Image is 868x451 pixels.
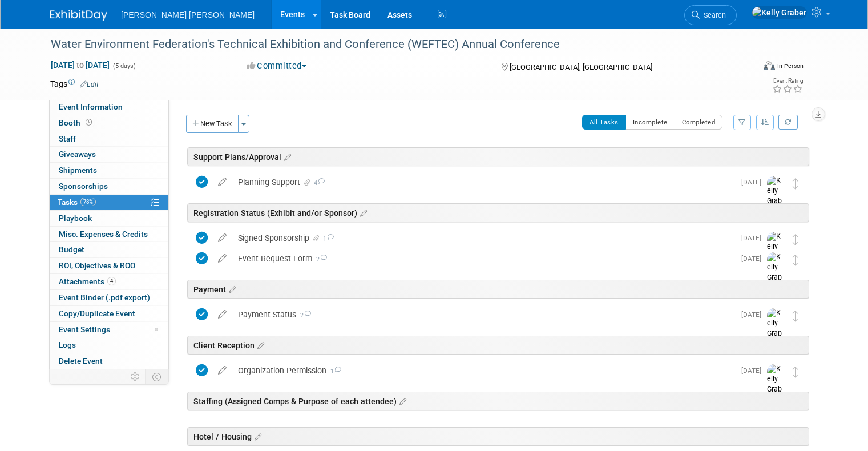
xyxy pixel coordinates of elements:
[112,62,136,70] span: (5 days)
[741,367,767,375] span: [DATE]
[741,234,767,242] span: [DATE]
[50,10,107,21] img: ExhibitDay
[767,308,784,349] img: Kelly Graber
[793,234,798,245] i: Move task
[75,61,86,70] span: to
[47,34,740,55] div: Water Environment Federation's Technical Exhibition and Conference (WEFTEC) Annual Conference
[243,60,311,72] button: Committed
[232,228,734,248] div: Signed Sponsorship
[50,60,110,70] span: [DATE] [DATE]
[767,364,784,405] img: Kelly Graber
[126,369,146,384] td: Personalize Event Tab Strip
[50,131,168,147] a: Staff
[58,198,96,207] span: Tasks
[232,172,734,192] div: Planning Support
[50,179,168,194] a: Sponsorships
[296,312,311,319] span: 2
[50,195,168,210] a: Tasks78%
[281,151,291,162] a: Edit sections
[255,339,264,351] a: Edit sections
[50,337,168,353] a: Logs
[50,322,168,337] a: Event Settings
[684,5,737,25] a: Search
[50,211,168,226] a: Playbook
[59,325,110,334] span: Event Settings
[793,178,798,189] i: Move task
[155,328,158,331] span: Modified Layout
[252,430,261,442] a: Edit sections
[212,365,232,376] a: edit
[778,115,798,130] a: Refresh
[692,59,804,76] div: Event Format
[146,369,169,384] td: Toggle Event Tabs
[312,179,325,187] span: 4
[764,61,775,70] img: Format-Inperson.png
[321,235,334,243] span: 1
[767,252,784,293] img: Kelly Graber
[121,10,255,19] span: [PERSON_NAME] [PERSON_NAME]
[50,163,168,178] a: Shipments
[793,311,798,321] i: Move task
[107,277,116,285] span: 4
[625,115,675,130] button: Incomplete
[232,361,734,380] div: Organization Permission
[357,207,367,218] a: Edit sections
[767,232,784,272] img: Kelly Graber
[187,203,809,222] div: Registration Status (Exhibit and/or Sponsor)
[741,178,767,186] span: [DATE]
[59,309,135,318] span: Copy/Duplicate Event
[212,233,232,243] a: edit
[59,277,116,286] span: Attachments
[767,176,784,216] img: Kelly Graber
[232,249,734,268] div: Event Request Form
[187,280,809,299] div: Payment
[212,253,232,264] a: edit
[50,258,168,273] a: ROI, Objectives & ROO
[187,147,809,166] div: Support Plans/Approval
[777,62,804,70] div: In-Person
[59,245,84,254] span: Budget
[59,134,76,143] span: Staff
[397,395,406,406] a: Edit sections
[186,115,239,133] button: New Task
[187,392,809,410] div: Staffing (Assigned Comps & Purpose of each attendee)
[50,242,168,257] a: Budget
[59,182,108,191] span: Sponsorships
[312,256,327,263] span: 2
[50,147,168,162] a: Giveaways
[59,340,76,349] span: Logs
[59,118,94,127] span: Booth
[582,115,626,130] button: All Tasks
[80,198,96,206] span: 78%
[212,309,232,320] a: edit
[326,368,341,375] span: 1
[50,274,168,289] a: Attachments4
[50,227,168,242] a: Misc. Expenses & Credits
[675,115,723,130] button: Completed
[50,353,168,369] a: Delete Event
[59,102,123,111] span: Event Information
[59,229,148,239] span: Misc. Expenses & Credits
[50,78,99,90] td: Tags
[226,283,236,295] a: Edit sections
[59,166,97,175] span: Shipments
[187,336,809,355] div: Client Reception
[187,427,809,446] div: Hotel / Housing
[212,177,232,187] a: edit
[50,290,168,305] a: Event Binder (.pdf export)
[793,255,798,265] i: Move task
[50,99,168,115] a: Event Information
[741,255,767,263] span: [DATE]
[50,115,168,131] a: Booth
[700,11,726,19] span: Search
[59,293,150,302] span: Event Binder (.pdf export)
[80,80,99,88] a: Edit
[59,356,103,365] span: Delete Event
[741,311,767,319] span: [DATE]
[510,63,652,71] span: [GEOGRAPHIC_DATA], [GEOGRAPHIC_DATA]
[59,261,135,270] span: ROI, Objectives & ROO
[59,214,92,223] span: Playbook
[752,6,807,19] img: Kelly Graber
[232,305,734,324] div: Payment Status
[59,150,96,159] span: Giveaways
